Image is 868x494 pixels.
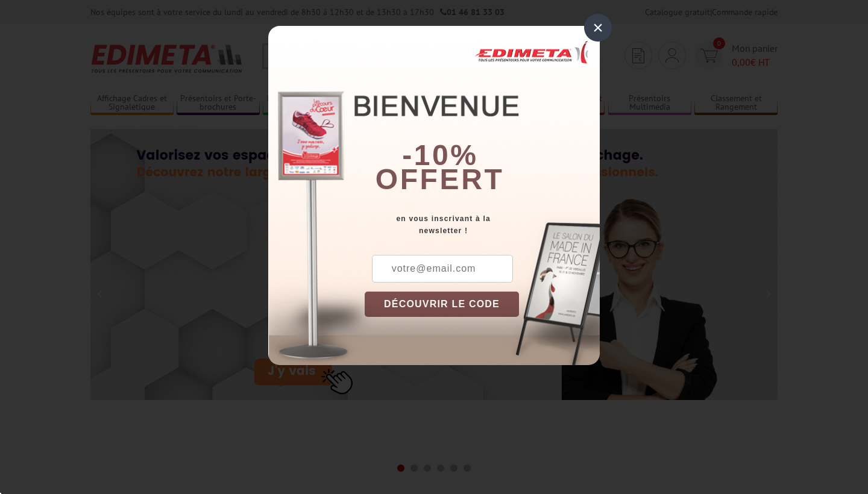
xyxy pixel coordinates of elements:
input: votre@email.com [372,255,513,283]
button: DÉCOUVRIR LE CODE [365,292,519,317]
font: offert [376,163,505,195]
div: × [584,14,612,42]
b: -10% [402,139,478,171]
div: en vous inscrivant à la newsletter ! [365,213,600,237]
